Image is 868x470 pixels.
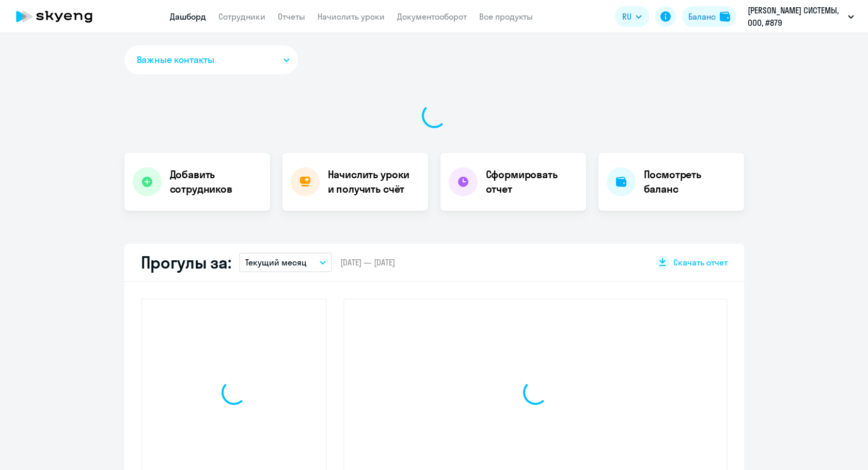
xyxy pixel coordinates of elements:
[682,6,736,27] button: Балансbalance
[486,167,578,196] h4: Сформировать отчет
[137,53,214,67] span: Важные контакты
[688,10,716,23] div: Баланс
[124,45,298,74] button: Важные контакты
[218,11,265,22] a: Сотрудники
[245,256,307,269] p: Текущий месяц
[644,167,736,196] h4: Посмотреть баланс
[340,257,395,268] span: [DATE] — [DATE]
[743,4,859,29] button: [PERSON_NAME] СИСТЕМЫ, ООО, #879
[239,253,332,272] button: Текущий месяц
[673,257,728,268] span: Скачать отчет
[622,10,632,23] span: RU
[748,4,844,29] p: [PERSON_NAME] СИСТЕМЫ, ООО, #879
[397,11,467,22] a: Документооборот
[170,11,206,22] a: Дашборд
[615,6,649,27] button: RU
[278,11,305,22] a: Отчеты
[141,252,231,273] h2: Прогулы за:
[328,167,418,196] h4: Начислить уроки и получить счёт
[318,11,385,22] a: Начислить уроки
[479,11,533,22] a: Все продукты
[170,167,262,196] h4: Добавить сотрудников
[720,11,730,22] img: balance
